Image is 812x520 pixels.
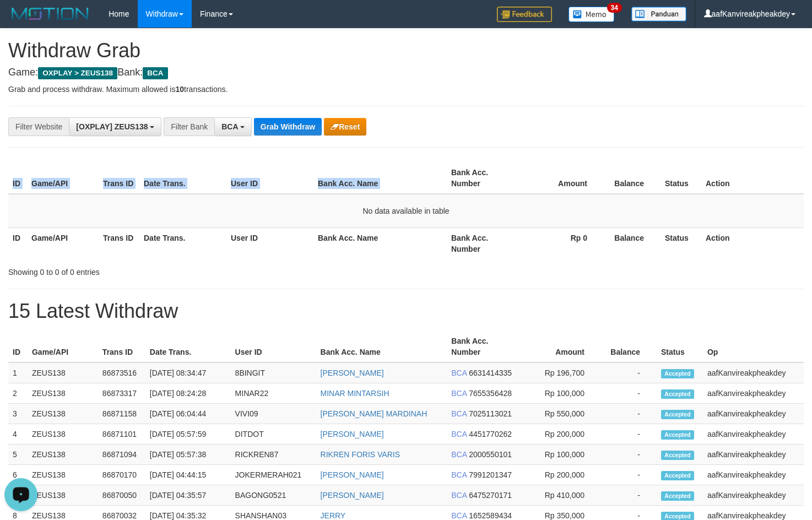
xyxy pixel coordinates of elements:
[38,67,117,79] span: OXPLAY > ZEUS138
[221,122,238,131] span: BCA
[451,450,467,459] span: BCA
[517,362,601,383] td: Rp 196,700
[601,331,657,362] th: Balance
[661,430,694,440] span: Accepted
[517,424,601,445] td: Rp 200,000
[517,331,601,362] th: Amount
[469,409,512,418] span: Copy 7025113021 to clipboard
[469,389,512,398] span: Copy 7655356428 to clipboard
[76,122,148,131] span: [OXPLAY] ZEUS138
[8,404,28,424] td: 3
[98,424,145,445] td: 86871101
[517,445,601,465] td: Rp 100,000
[8,300,804,322] h1: 15 Latest Withdraw
[703,383,804,404] td: aafKanvireakpheakdey
[518,227,604,259] th: Rp 0
[604,162,661,194] th: Balance
[313,227,447,259] th: Bank Acc. Name
[98,445,145,465] td: 86871094
[604,227,661,259] th: Balance
[661,162,701,194] th: Status
[469,430,512,438] span: Copy 4451770262 to clipboard
[8,362,28,383] td: 1
[145,485,231,506] td: [DATE] 04:35:57
[661,471,694,480] span: Accepted
[145,465,231,485] td: [DATE] 04:44:15
[703,465,804,485] td: aafKanvireakpheakdey
[661,451,694,460] span: Accepted
[469,470,512,479] span: Copy 7991201347 to clipboard
[321,369,384,377] a: [PERSON_NAME]
[518,162,604,194] th: Amount
[661,227,701,259] th: Status
[451,389,467,398] span: BCA
[8,445,28,465] td: 5
[447,227,518,259] th: Bank Acc. Number
[231,362,316,383] td: 8BINGIT
[28,331,98,362] th: Game/API
[8,424,28,445] td: 4
[8,194,804,228] td: No data available in table
[631,7,686,21] img: panduan.png
[316,331,447,362] th: Bank Acc. Name
[469,491,512,500] span: Copy 6475270171 to clipboard
[321,470,384,479] a: [PERSON_NAME]
[321,409,427,418] a: [PERSON_NAME] MARDINAH
[231,404,316,424] td: VIVI09
[321,511,346,520] a: JERRY
[8,6,92,22] img: MOTION_logo.png
[321,450,400,459] a: RIKREN FORIS VARIS
[99,227,139,259] th: Trans ID
[98,331,145,362] th: Trans ID
[28,485,98,506] td: ZEUS138
[231,485,316,506] td: BAGONG0521
[254,118,322,136] button: Grab Withdraw
[8,40,804,62] h1: Withdraw Grab
[701,162,804,194] th: Action
[4,4,37,37] button: Open LiveChat chat widget
[703,445,804,465] td: aafKanvireakpheakdey
[451,470,467,479] span: BCA
[164,117,214,136] div: Filter Bank
[8,67,804,78] h4: Game: Bank:
[98,485,145,506] td: 86870050
[8,262,330,278] div: Showing 0 to 0 of 0 entries
[226,227,313,259] th: User ID
[145,424,231,445] td: [DATE] 05:57:59
[28,424,98,445] td: ZEUS138
[145,445,231,465] td: [DATE] 05:57:38
[701,227,804,259] th: Action
[99,162,139,194] th: Trans ID
[657,331,703,362] th: Status
[8,383,28,404] td: 2
[69,117,161,136] button: [OXPLAY] ZEUS138
[324,118,366,136] button: Reset
[98,362,145,383] td: 86873516
[517,465,601,485] td: Rp 200,000
[231,424,316,445] td: DITDOT
[27,162,99,194] th: Game/API
[8,465,28,485] td: 6
[661,491,694,501] span: Accepted
[145,404,231,424] td: [DATE] 06:04:44
[447,162,518,194] th: Bank Acc. Number
[517,485,601,506] td: Rp 410,000
[601,404,657,424] td: -
[28,383,98,404] td: ZEUS138
[451,491,467,500] span: BCA
[321,389,389,398] a: MINAR MINTARSIH
[451,369,467,377] span: BCA
[601,362,657,383] td: -
[451,511,467,520] span: BCA
[601,465,657,485] td: -
[98,404,145,424] td: 86871158
[139,162,226,194] th: Date Trans.
[517,404,601,424] td: Rp 550,000
[8,84,804,95] p: Grab and process withdraw. Maximum allowed is transactions.
[517,383,601,404] td: Rp 100,000
[497,7,552,22] img: Feedback.jpg
[98,465,145,485] td: 86870170
[451,430,467,438] span: BCA
[28,465,98,485] td: ZEUS138
[8,117,69,136] div: Filter Website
